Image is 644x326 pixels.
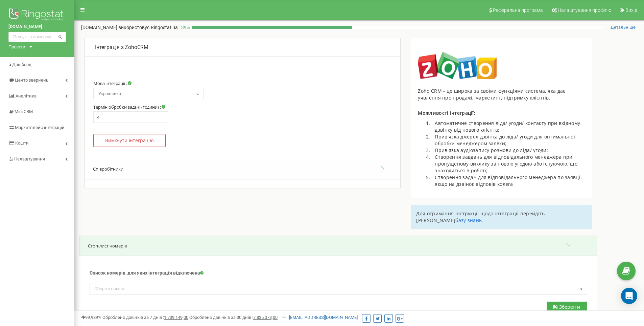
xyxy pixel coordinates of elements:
[431,147,585,154] li: Прив'язка аудіозапису розмови до ліда/ угоди;
[282,315,358,320] a: [EMAIL_ADDRESS][DOMAIN_NAME]
[189,315,278,320] span: Оброблено дзвінків за 30 днів :
[93,88,204,99] span: Українська
[81,315,101,320] span: 99,989%
[164,315,188,320] u: 1 739 149,00
[431,174,585,188] li: Створення задач для відповідального менеджера по заявці, якщо на дзвінок відповів колега
[8,44,25,50] div: Проєкти
[625,7,637,13] span: Вихід
[611,25,636,30] span: Детальніше
[455,217,482,223] a: базу знань
[15,109,33,114] span: Mini CRM
[90,270,200,276] span: Список номерів, для яких інтеграція відключена
[547,302,587,312] button: Зберегти
[178,24,192,31] p: 39 %
[81,24,178,31] p: [DOMAIN_NAME]
[15,78,48,83] span: Центр звернень
[12,62,31,67] span: Дашборд
[93,285,133,292] div: Оберіть номер
[14,156,45,161] span: Налаштування
[8,7,66,24] img: Ringostat logo
[96,89,201,99] span: Українська
[418,52,496,79] img: image
[95,44,390,51] p: Інтеграція з ZohoCRM
[431,133,585,147] li: Прив'язка джерел дзвінка до ліда/ угоди для оптимальної обробки менеджером заявки;
[418,88,585,101] div: Zoho CRM - це широка за своїми функціями система, яка дає уявлення про продажі, маркетинг, підтри...
[8,24,66,30] a: [DOMAIN_NAME]
[88,243,127,249] span: Стоп-лист номерів
[118,25,178,30] span: використовує Ringostat на
[85,159,400,179] button: Співробітники
[431,154,585,174] li: Створення завдань для відповідального менеджера при пропущеному виклику за новою угодою або існую...
[418,110,585,116] p: Можливості інтеграції:
[93,134,166,147] button: Вимкнути інтеграцію
[15,125,65,130] span: Маркетплейс інтеграцій
[431,120,585,133] li: Автоматичне створення ліда/ угоди/ контакту при вхідному дзвінку від нового клієнта;
[93,81,132,86] label: Мова інтеграції :
[15,140,29,146] span: Кошти
[253,315,278,320] u: 7 835 073,00
[558,7,611,13] span: Налаштування профілю
[16,93,37,99] span: Аналiтика
[621,288,637,304] div: Open Intercom Messenger
[102,315,188,320] span: Оброблено дзвінків за 7 днів :
[93,104,165,110] label: Термін обробки задачі (години) :
[8,32,66,42] input: Пошук за номером
[416,210,587,224] p: Для отримання інструкції щодо інтеграції перейдіть [PERSON_NAME]
[493,7,543,13] span: Реферальна програма
[559,304,580,310] span: Зберегти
